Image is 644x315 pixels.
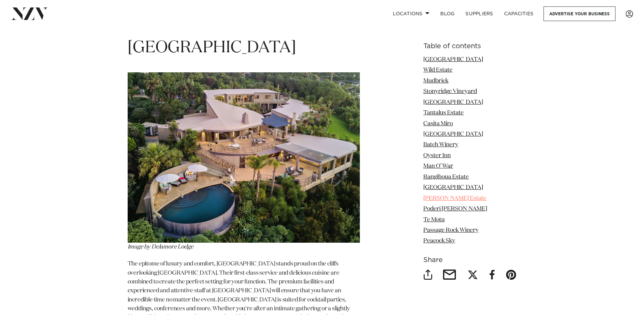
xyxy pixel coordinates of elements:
[423,67,453,73] a: Wild Estate
[423,57,483,62] a: [GEOGRAPHIC_DATA]
[423,196,486,201] a: [PERSON_NAME] Estate
[423,217,445,223] a: Te Motu
[423,99,483,105] a: [GEOGRAPHIC_DATA]
[11,7,48,20] img: nzv-logo.png
[423,153,451,159] a: Oyster Inn
[423,131,483,137] a: [GEOGRAPHIC_DATA]
[499,6,539,21] a: Capacities
[128,244,194,250] span: Image by Delamore Lodge
[423,238,455,244] a: Peacock Sky
[423,163,453,169] a: Man O’ War
[423,257,517,264] h6: Share
[460,6,498,21] a: SUPPLIERS
[423,43,517,50] h6: Table of contents
[423,89,477,94] a: Stonyridge Vineyard
[423,121,453,127] a: Casita Miro
[423,142,458,148] a: Batch Winery
[423,185,483,190] a: [GEOGRAPHIC_DATA]
[423,174,469,180] a: Rangihoua Estate
[423,78,448,84] a: Mudbrick
[544,6,615,21] a: Advertise your business
[435,6,460,21] a: BLOG
[423,206,487,212] a: Poderi [PERSON_NAME]
[423,227,479,233] a: Passage Rock Winery
[423,110,464,116] a: Tantalus Estate
[128,40,296,56] span: [GEOGRAPHIC_DATA]
[387,6,435,21] a: Locations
